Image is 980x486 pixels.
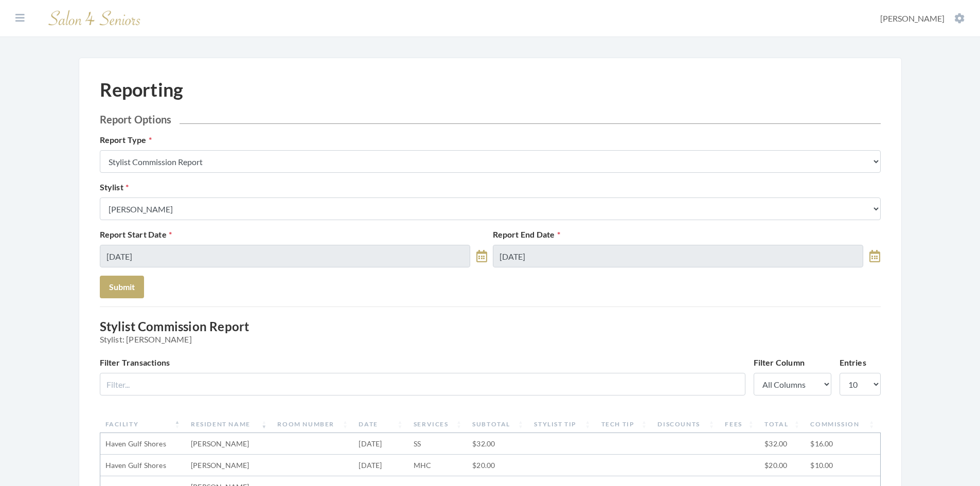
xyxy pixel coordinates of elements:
th: Services: activate to sort column ascending [408,416,468,433]
h3: Stylist Commission Report [100,319,881,344]
label: Report Start Date [100,228,172,241]
td: Haven Gulf Shores [100,433,186,455]
button: Submit [100,276,144,298]
label: Filter Column [754,356,805,369]
a: toggle [869,245,880,267]
label: Report End Date [493,228,560,241]
span: Stylist: [PERSON_NAME] [100,334,881,344]
td: $32.00 [467,433,529,455]
td: $10.00 [805,455,880,476]
label: Stylist [100,181,129,193]
label: Entries [840,356,866,369]
td: $32.00 [759,433,805,455]
h2: Report Options [100,113,881,125]
h1: Reporting [100,79,184,101]
th: Facility: activate to sort column descending [100,416,186,433]
td: Haven Gulf Shores [100,455,186,476]
input: Select Date [100,245,471,267]
td: [DATE] [353,433,408,455]
th: Commission: activate to sort column ascending [805,416,880,433]
th: Subtotal: activate to sort column ascending [467,416,529,433]
td: $16.00 [805,433,880,455]
th: Room Number: activate to sort column ascending [272,416,353,433]
th: Date: activate to sort column ascending [353,416,408,433]
th: Tech Tip: activate to sort column ascending [596,416,653,433]
span: [PERSON_NAME] [880,13,945,23]
label: Filter Transactions [100,356,170,369]
th: Stylist Tip: activate to sort column ascending [529,416,596,433]
td: [PERSON_NAME] [186,455,273,476]
td: MHC [408,455,468,476]
td: SS [408,433,468,455]
img: Salon 4 Seniors [43,6,146,30]
th: Fees: activate to sort column ascending [720,416,759,433]
input: Select Date [493,245,864,267]
td: [PERSON_NAME] [186,433,273,455]
button: [PERSON_NAME] [877,13,968,24]
input: Filter... [100,373,745,395]
a: toggle [476,245,487,267]
th: Total: activate to sort column ascending [759,416,805,433]
td: $20.00 [759,455,805,476]
th: Discounts: activate to sort column ascending [652,416,720,433]
td: [DATE] [353,455,408,476]
th: Resident Name: activate to sort column ascending [186,416,273,433]
label: Report Type [100,134,152,146]
td: $20.00 [467,455,529,476]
